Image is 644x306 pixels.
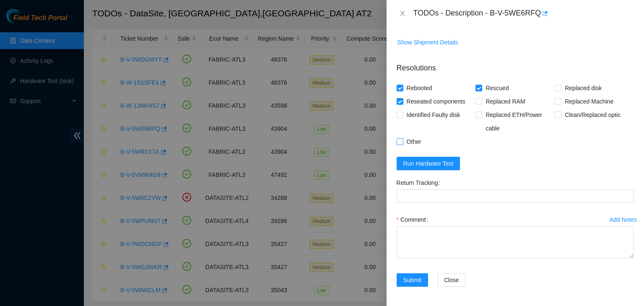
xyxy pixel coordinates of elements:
[403,108,464,122] span: Identified Faulty disk
[397,226,634,258] textarea: Comment
[413,7,634,20] div: TODOs - Description - B-V-5WE6RFQ
[610,217,637,223] div: Add Notes
[482,95,528,108] span: Replaced RAM
[397,273,428,287] button: Submit
[437,273,466,287] button: Close
[397,176,444,189] label: Return Tracking
[403,159,454,168] span: Run Hardware Test
[561,81,605,95] span: Replaced disk
[397,189,634,203] input: Return Tracking
[482,108,555,135] span: Replaced ETH/Power cable
[397,10,408,18] button: Close
[444,275,459,285] span: Close
[403,275,422,285] span: Submit
[403,95,469,108] span: Reseated components
[399,10,406,17] span: close
[397,36,459,49] button: Show Shipment Details
[482,81,512,95] span: Rescued
[397,157,460,170] button: Run Hardware Test
[397,38,458,47] span: Show Shipment Details
[561,108,624,122] span: Clean/Replaced optic
[397,56,634,74] p: Resolutions
[397,213,432,226] label: Comment
[561,95,617,108] span: Replaced Machine
[403,81,436,95] span: Rebooted
[403,135,425,148] span: Other
[609,213,637,226] button: Add Notes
